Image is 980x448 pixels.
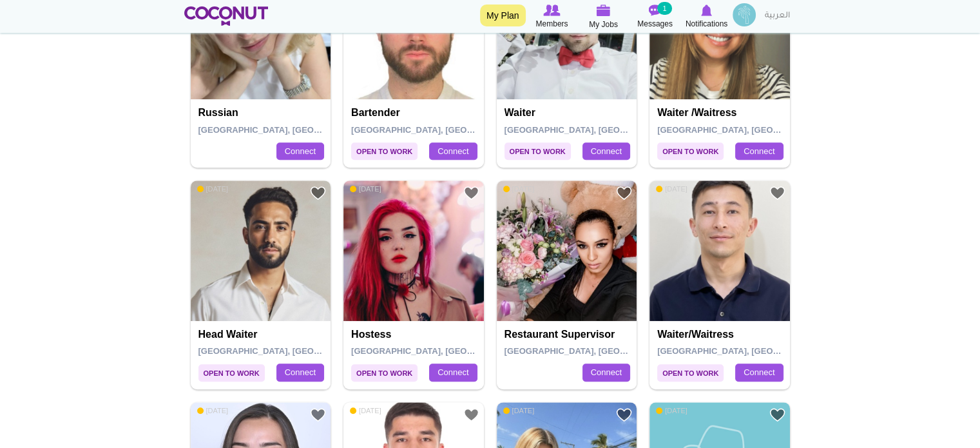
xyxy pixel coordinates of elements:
[735,142,783,161] a: Connect
[351,329,479,340] h4: Hostess
[769,185,785,201] a: Add to Favourites
[504,125,688,135] span: [GEOGRAPHIC_DATA], [GEOGRAPHIC_DATA]
[198,125,382,135] span: [GEOGRAPHIC_DATA], [GEOGRAPHIC_DATA]
[429,364,477,382] a: Connect
[578,3,629,31] a: My Jobs My Jobs
[656,184,687,193] span: [DATE]
[582,364,630,382] a: Connect
[657,142,724,160] span: Open to Work
[198,364,265,382] span: Open to Work
[526,3,578,30] a: Browse Members Members
[504,142,571,160] span: Open to Work
[535,17,568,30] span: Members
[198,107,327,119] h4: Russian
[657,107,785,119] h4: Waiter /Waitress
[463,185,479,201] a: Add to Favourites
[351,142,418,160] span: Open to Work
[198,329,327,340] h4: Head Waiter
[637,17,673,30] span: Messages
[310,407,326,423] a: Add to Favourites
[686,17,727,30] span: Notifications
[657,346,841,356] span: [GEOGRAPHIC_DATA], [GEOGRAPHIC_DATA]
[197,184,229,193] span: [DATE]
[351,125,535,135] span: [GEOGRAPHIC_DATA], [GEOGRAPHIC_DATA]
[657,364,724,382] span: Open to Work
[582,142,630,161] a: Connect
[351,107,479,119] h4: Bartender
[589,18,618,31] span: My Jobs
[463,407,479,423] a: Add to Favourites
[198,346,382,356] span: [GEOGRAPHIC_DATA], [GEOGRAPHIC_DATA]
[649,5,662,16] img: Messages
[429,142,477,161] a: Connect
[681,3,733,30] a: Notifications Notifications
[616,407,632,423] a: Add to Favourites
[503,184,535,193] span: [DATE]
[769,407,785,423] a: Add to Favourites
[616,185,632,201] a: Add to Favourites
[735,364,783,382] a: Connect
[351,346,535,356] span: [GEOGRAPHIC_DATA], [GEOGRAPHIC_DATA]
[503,406,535,415] span: [DATE]
[629,3,681,30] a: Messages Messages 1
[480,5,526,26] a: My Plan
[276,142,324,161] a: Connect
[310,185,326,201] a: Add to Favourites
[657,125,841,135] span: [GEOGRAPHIC_DATA], [GEOGRAPHIC_DATA]
[758,3,796,29] a: العربية
[350,406,381,415] span: [DATE]
[597,5,611,16] img: My Jobs
[504,346,688,356] span: [GEOGRAPHIC_DATA], [GEOGRAPHIC_DATA]
[657,2,671,15] small: 1
[351,364,418,382] span: Open to Work
[276,364,324,382] a: Connect
[350,184,381,193] span: [DATE]
[543,5,560,16] img: Browse Members
[657,329,785,340] h4: Waiter/Waitress
[184,6,269,26] img: Home
[656,406,687,415] span: [DATE]
[197,406,229,415] span: [DATE]
[504,107,633,119] h4: Waiter
[701,5,712,16] img: Notifications
[504,329,633,340] h4: Restaurant supervisor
